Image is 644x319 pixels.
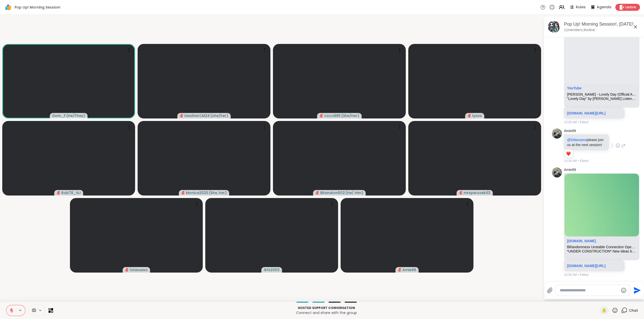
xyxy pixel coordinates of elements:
[61,190,81,195] span: Rob78_NJ
[345,190,363,195] span: ( He/ Him )
[264,267,279,272] span: lkfs2003
[580,273,588,277] span: Edited
[464,190,490,195] span: mrsperozek43
[184,113,210,118] span: HeatherCM24
[564,129,576,134] a: Amie89
[567,138,587,142] span: @lolasuexo
[566,152,571,156] button: Reactions: love
[564,167,576,172] a: Amie89
[472,113,482,118] span: lyssa
[567,245,636,249] div: BRandomness Unstable Connection Open Forum
[565,174,639,236] img: BRandomness Unstable Connection Open Forum
[468,114,471,117] span: audio-muted
[578,120,579,124] span: •
[629,308,638,313] span: Chat
[567,97,636,101] div: "Lovely Day" by [PERSON_NAME] Listen to [PERSON_NAME]: [URL][DOMAIN_NAME] Subscribe to [PERSON_NA...
[578,273,579,277] span: •
[576,5,586,10] span: Rules
[341,113,359,118] span: ( She/Her )
[552,129,562,139] img: https://sharewell-space-live.sfo3.digitaloceanspaces.com/user-generated/c3bd44a5-f966-4702-9748-c...
[602,307,607,313] span: ✋
[564,120,577,124] span: 10:30 AM
[316,191,319,195] span: audio-muted
[66,113,85,118] span: ( He/They )
[210,113,228,118] span: ( she/her )
[324,113,341,118] span: coco985
[15,5,60,10] span: Pop Up! Morning Session!
[625,5,636,10] span: Leave
[578,159,579,163] span: •
[548,21,560,33] img: Pop Up! Morning Session!, Oct 07
[403,267,416,272] span: Amie89
[597,5,611,10] span: Agenda
[564,159,577,163] span: 10:36 AM
[564,21,640,27] div: Pop Up! Morning Session!, [DATE]
[565,17,639,84] iframe: Bill Withers - Lovely Day (Official Audio)
[56,306,597,310] p: Hosted support conversation
[125,268,129,272] span: audio-muted
[459,191,463,195] span: audio-muted
[181,191,185,195] span: audio-muted
[130,267,148,272] span: lolasuexo
[567,92,636,97] div: [PERSON_NAME] - Lovely Day (Official Audio)
[56,310,597,315] p: Connect and share with the group
[621,287,627,293] button: Emoji picker
[567,86,582,90] a: Attachment
[4,3,13,12] img: ShareWell Logomark
[57,191,60,195] span: audio-muted
[631,285,642,296] button: Send
[567,249,636,253] div: *UNDER CONSTRUCTION* New ideas being built. Please excuse our dust. But we're still open buzzy be...
[398,268,401,272] span: audio-muted
[564,273,577,277] span: 10:36 AM
[186,190,208,195] span: Monica2025
[320,190,345,195] span: BRandom502
[567,239,596,243] a: Attachment
[580,120,588,124] span: Edited
[320,114,323,117] span: audio-muted
[567,137,606,147] p: please join us at the next session!
[552,167,562,177] img: https://sharewell-space-live.sfo3.digitaloceanspaces.com/user-generated/c3bd44a5-f966-4702-9748-c...
[52,113,66,118] span: Dom_F
[564,150,573,158] div: Reaction list
[580,159,588,163] span: Edited
[180,114,183,117] span: audio-muted
[567,264,606,268] a: [DOMAIN_NAME][URL]
[209,190,227,195] span: ( She, her )
[564,28,595,33] p: 11 members, 9 online
[567,111,606,115] a: [DOMAIN_NAME][URL]
[560,288,618,293] textarea: Type your message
